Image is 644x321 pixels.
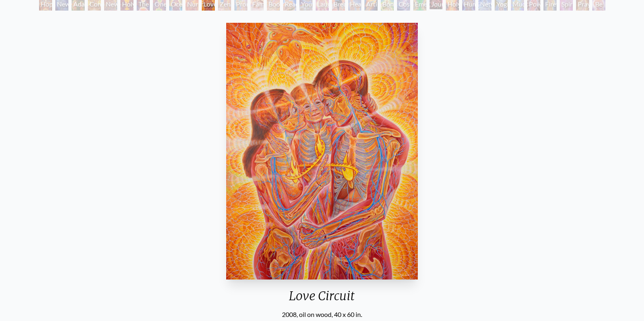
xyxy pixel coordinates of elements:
[226,23,418,280] img: Love-Circuit-2008-Alex-Grey-watermarked.jpg
[223,310,421,319] div: 2008, oil on wood, 40 x 60 in.
[223,288,421,310] div: Love Circuit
